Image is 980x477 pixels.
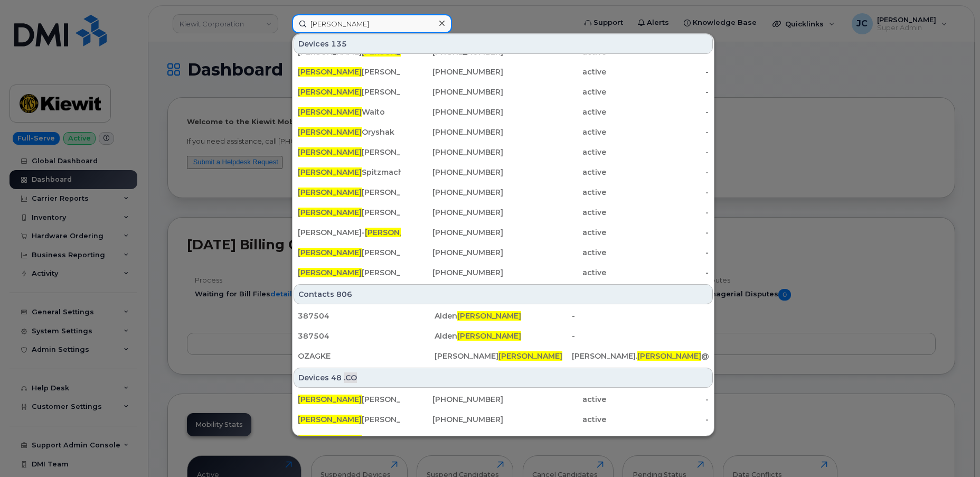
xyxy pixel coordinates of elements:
[401,67,504,77] div: [PHONE_NUMBER]
[401,434,504,445] div: [PHONE_NUMBER]
[606,187,709,198] div: -
[294,183,713,202] a: [PERSON_NAME][PERSON_NAME][PHONE_NUMBER]active-
[606,227,709,238] div: -
[294,326,713,345] a: 387504Alden[PERSON_NAME]-
[606,434,709,445] div: -
[503,207,606,218] div: active
[294,430,713,449] a: [PERSON_NAME]Poirier[PHONE_NUMBER]active-
[298,227,401,238] div: [PERSON_NAME]-
[298,414,401,425] div: [PERSON_NAME]
[606,167,709,177] div: -
[298,268,362,277] span: [PERSON_NAME]
[401,167,504,177] div: [PHONE_NUMBER]
[298,187,401,198] div: [PERSON_NAME]
[294,34,713,54] div: Devices
[435,311,571,321] div: Alden
[503,434,606,445] div: active
[365,228,429,237] span: [PERSON_NAME]
[503,67,606,77] div: active
[503,227,606,238] div: active
[298,127,362,137] span: [PERSON_NAME]
[298,167,362,177] span: [PERSON_NAME]
[294,410,713,429] a: [PERSON_NAME][PERSON_NAME][PHONE_NUMBER]active-
[298,207,401,218] div: [PERSON_NAME] I Pad Cgl
[503,107,606,117] div: active
[606,107,709,117] div: -
[298,67,401,77] div: [PERSON_NAME]
[298,87,401,97] div: [PERSON_NAME]
[606,67,709,77] div: -
[457,331,521,341] span: [PERSON_NAME]
[294,102,713,121] a: [PERSON_NAME]Waito[PHONE_NUMBER]active-
[606,414,709,425] div: -
[298,434,401,445] div: Poirier
[298,267,401,278] div: [PERSON_NAME]
[401,87,504,97] div: [PHONE_NUMBER]
[294,223,713,242] a: [PERSON_NAME]-[PERSON_NAME][PHONE_NUMBER]active-
[294,306,713,325] a: 387504Alden[PERSON_NAME]-
[298,208,362,217] span: [PERSON_NAME]
[298,311,435,321] div: 387504
[503,187,606,198] div: active
[572,311,709,321] div: -
[298,248,362,257] span: [PERSON_NAME]
[344,372,357,383] span: .CO
[298,147,401,157] div: [PERSON_NAME]
[294,143,713,162] a: [PERSON_NAME][PERSON_NAME][PHONE_NUMBER]active-
[294,284,713,304] div: Contacts
[294,42,713,61] a: [PERSON_NAME][PERSON_NAME][PHONE_NUMBER]active-
[298,67,362,77] span: [PERSON_NAME]
[401,394,504,405] div: [PHONE_NUMBER]
[298,107,401,117] div: Waito
[606,147,709,157] div: -
[298,331,435,341] div: 387504
[457,311,521,321] span: [PERSON_NAME]
[606,247,709,258] div: -
[401,127,504,137] div: [PHONE_NUMBER]
[298,247,401,258] div: [PERSON_NAME]
[503,167,606,177] div: active
[606,207,709,218] div: -
[435,351,571,361] div: [PERSON_NAME]
[336,289,352,300] span: 806
[294,243,713,262] a: [PERSON_NAME][PERSON_NAME][PHONE_NUMBER]active-
[298,351,435,361] div: OZAGKE
[294,82,713,101] a: [PERSON_NAME][PERSON_NAME][PHONE_NUMBER]active-
[503,127,606,137] div: active
[606,87,709,97] div: -
[572,351,709,361] div: [PERSON_NAME]. @[DOMAIN_NAME]
[503,247,606,258] div: active
[331,39,347,49] span: 135
[401,147,504,157] div: [PHONE_NUMBER]
[294,62,713,81] a: [PERSON_NAME][PERSON_NAME][PHONE_NUMBER]active-
[401,207,504,218] div: [PHONE_NUMBER]
[401,187,504,198] div: [PHONE_NUMBER]
[294,123,713,142] a: [PERSON_NAME]Oryshak[PHONE_NUMBER]active-
[572,331,709,341] div: -
[401,107,504,117] div: [PHONE_NUMBER]
[298,127,401,137] div: Oryshak
[435,331,571,341] div: Alden
[606,127,709,137] div: -
[294,263,713,282] a: [PERSON_NAME][PERSON_NAME][PHONE_NUMBER]active-
[503,394,606,405] div: active
[401,227,504,238] div: [PHONE_NUMBER]
[298,167,401,177] div: Spitzmacher
[503,414,606,425] div: active
[298,188,362,197] span: [PERSON_NAME]
[934,431,972,469] iframe: Messenger Launcher
[298,87,362,97] span: [PERSON_NAME]
[503,87,606,97] div: active
[498,351,562,361] span: [PERSON_NAME]
[606,394,709,405] div: -
[401,247,504,258] div: [PHONE_NUMBER]
[503,267,606,278] div: active
[331,372,342,383] span: 48
[298,395,362,404] span: [PERSON_NAME]
[298,147,362,157] span: [PERSON_NAME]
[503,147,606,157] div: active
[294,203,713,222] a: [PERSON_NAME][PERSON_NAME] I Pad Cgl[PHONE_NUMBER]active-
[294,163,713,182] a: [PERSON_NAME]Spitzmacher[PHONE_NUMBER]active-
[294,390,713,409] a: [PERSON_NAME][PERSON_NAME][PHONE_NUMBER]active-
[606,267,709,278] div: -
